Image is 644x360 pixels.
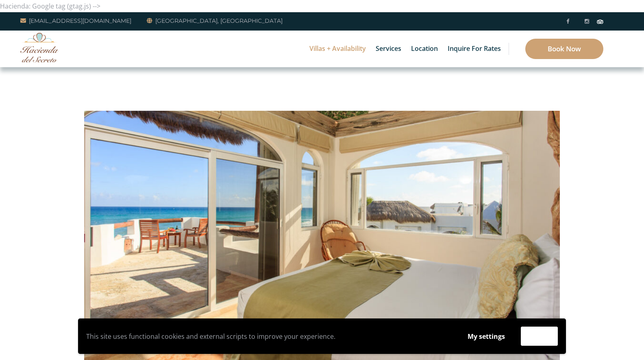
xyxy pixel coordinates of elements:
img: Awesome Logo [20,33,59,62]
button: My settings [460,327,513,346]
a: Book Now [525,39,603,59]
a: Inquire for Rates [444,31,505,67]
img: Tripadvisor_logomark.svg [597,20,603,24]
a: Services [372,31,405,67]
button: Accept [521,327,558,346]
a: [EMAIL_ADDRESS][DOMAIN_NAME] [20,16,131,26]
a: [GEOGRAPHIC_DATA], [GEOGRAPHIC_DATA] [147,16,283,26]
p: This site uses functional cookies and external scripts to improve your experience. [86,330,452,342]
a: Location [407,31,442,67]
a: Villas + Availability [305,31,370,67]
